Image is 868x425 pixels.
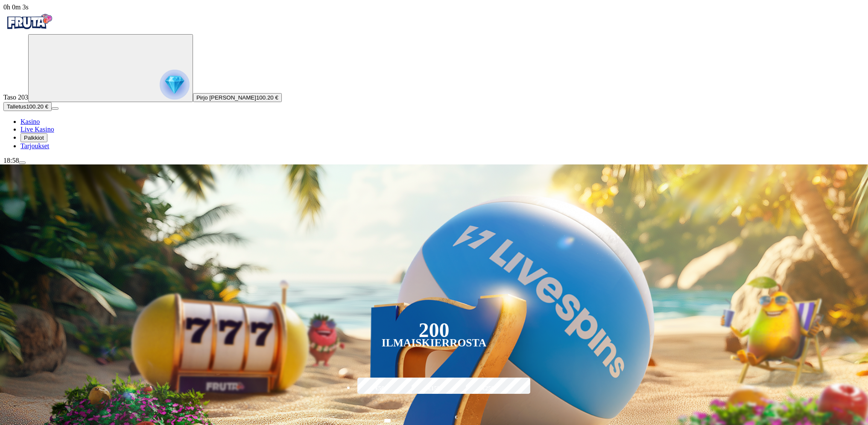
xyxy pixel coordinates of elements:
[3,94,28,101] span: Taso 203
[193,93,282,102] button: Pirjo [PERSON_NAME]100.20 €
[7,103,26,110] span: Talletus
[355,376,404,401] label: €50
[20,126,54,133] a: poker-chip iconLive Kasino
[3,3,29,11] span: user session time
[418,325,449,335] div: 200
[382,338,487,348] div: Ilmaiskierrosta
[409,376,459,401] label: €150
[20,118,40,125] a: diamond iconKasino
[20,142,49,149] a: gift-inverted iconTarjoukset
[20,126,54,133] span: Live Kasino
[455,413,458,422] span: €
[26,103,48,110] span: 100.20 €
[20,142,49,149] span: Tarjoukset
[3,11,55,32] img: Fruta
[3,157,19,164] span: 18:58
[196,94,256,101] span: Pirjo [PERSON_NAME]
[20,118,40,125] span: Kasino
[20,133,47,142] button: reward iconPalkkiot
[3,11,865,150] nav: Primary
[52,107,58,110] button: menu
[28,34,193,102] button: reward progress
[24,135,44,141] span: Palkkiot
[3,26,55,34] a: Fruta
[3,102,52,111] button: Talletusplus icon100.20 €
[19,161,26,164] button: menu
[256,94,278,101] span: 100.20 €
[464,376,513,401] label: €250
[160,70,190,100] img: reward progress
